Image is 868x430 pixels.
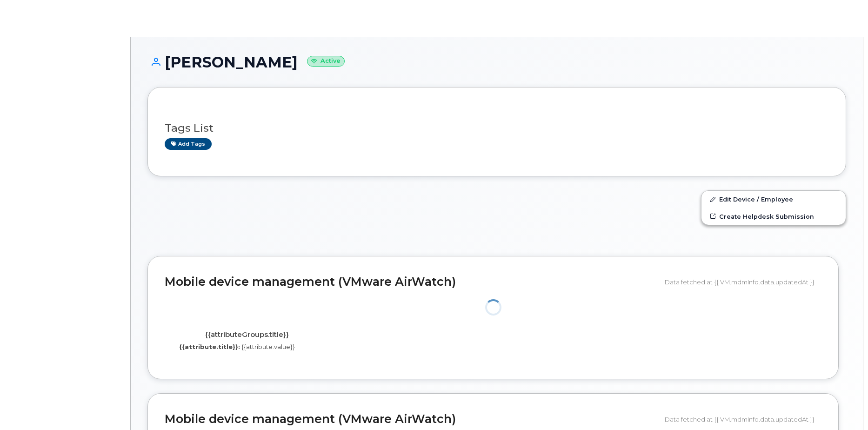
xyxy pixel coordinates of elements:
[165,413,658,426] h2: Mobile device management (VMware AirWatch)
[165,122,829,134] h3: Tags List
[147,54,846,70] h1: [PERSON_NAME]
[165,275,658,289] h2: Mobile device management (VMware AirWatch)
[307,56,345,67] small: Active
[179,343,240,351] label: {{attribute.title}}:
[165,138,212,150] a: Add tags
[701,191,846,208] a: Edit Device / Employee
[665,273,821,291] div: Data fetched at {{ VM.mdmInfo.data.updatedAt }}
[701,208,846,225] a: Create Helpdesk Submission
[172,331,322,339] h4: {{attributeGroups.title}}
[241,343,295,350] span: {{attribute.value}}
[665,410,821,428] div: Data fetched at {{ VM.mdmInfo.data.updatedAt }}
